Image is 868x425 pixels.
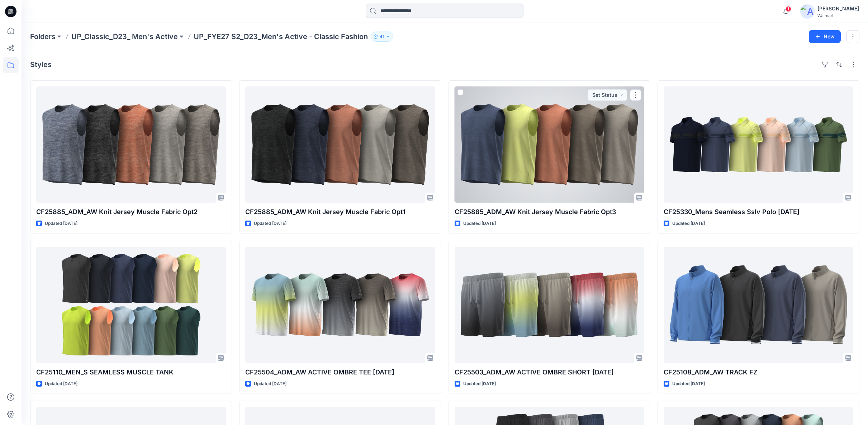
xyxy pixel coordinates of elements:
p: Updated [DATE] [672,220,705,227]
p: CF25504_ADM_AW ACTIVE OMBRE TEE [DATE] [245,367,435,377]
p: CF25110_MEN_S SEAMLESS MUSCLE TANK [36,367,226,377]
h4: Styles [30,60,52,69]
p: Updated [DATE] [254,380,286,388]
p: CF25885_ADM_AW Knit Jersey Muscle Fabric Opt3 [455,207,644,217]
a: CF25885_ADM_AW Knit Jersey Muscle Fabric Opt2 [36,86,226,203]
button: 41 [371,32,393,42]
div: Walmart [817,13,859,18]
span: 1 [786,6,791,12]
p: CF25885_ADM_AW Knit Jersey Muscle Fabric Opt1 [245,207,435,217]
img: avatar [800,4,815,19]
p: Updated [DATE] [45,380,77,388]
p: Updated [DATE] [45,220,77,227]
a: CF25503_ADM_AW ACTIVE OMBRE SHORT 23MAY25 [455,247,644,363]
p: CF25503_ADM_AW ACTIVE OMBRE SHORT [DATE] [455,367,644,377]
a: CF25504_ADM_AW ACTIVE OMBRE TEE 23MAY25 [245,247,435,363]
p: CF25330_Mens Seamless Sslv Polo [DATE] [664,207,853,217]
p: CF25108_ADM_AW TRACK FZ [664,367,853,377]
p: CF25885_ADM_AW Knit Jersey Muscle Fabric Opt2 [36,207,226,217]
a: CF25110_MEN_S SEAMLESS MUSCLE TANK [36,247,226,363]
p: Updated [DATE] [672,380,705,388]
div: [PERSON_NAME] [817,4,859,13]
a: CF25330_Mens Seamless Sslv Polo 11JUL25 [664,86,853,203]
p: UP_FYE27 S2_D23_Men's Active - Classic Fashion [194,32,368,42]
p: Updated [DATE] [463,380,496,388]
a: CF25885_ADM_AW Knit Jersey Muscle Fabric Opt1 [245,86,435,203]
p: 41 [380,33,384,41]
p: Updated [DATE] [254,220,286,227]
a: Folders [30,32,56,42]
a: CF25108_ADM_AW TRACK FZ [664,247,853,363]
a: UP_Classic_D23_ Men's Active [71,32,178,42]
button: New [809,30,841,43]
a: CF25885_ADM_AW Knit Jersey Muscle Fabric Opt3 [455,86,644,203]
p: Updated [DATE] [463,220,496,227]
